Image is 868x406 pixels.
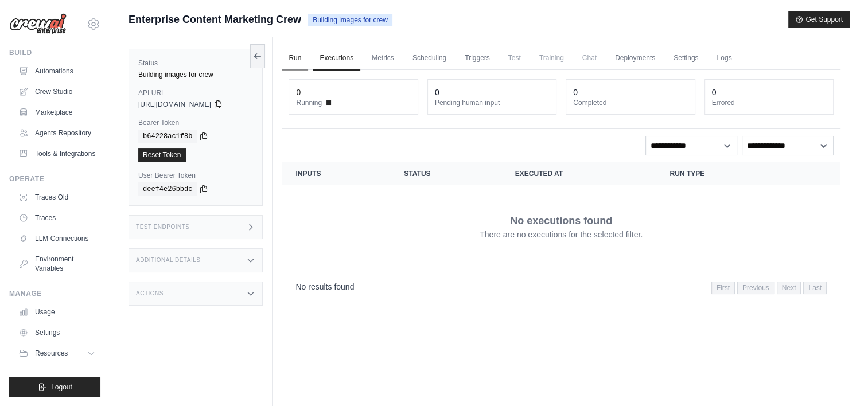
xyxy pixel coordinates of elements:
label: Status [138,58,253,68]
span: Logout [51,382,72,392]
a: Run [282,46,308,71]
th: Run Type [656,162,784,185]
span: Next [777,282,801,294]
div: Building images for crew [138,70,253,79]
h3: Actions [136,290,164,297]
dt: Pending human input [435,98,549,107]
p: No results found [295,281,354,292]
div: Build [9,48,100,57]
span: First [711,282,735,294]
span: Previous [737,282,774,294]
a: Marketplace [14,103,100,122]
div: 0 [712,87,717,98]
th: Executed at [501,162,656,185]
a: Logs [710,46,738,71]
span: Building images for crew [308,14,392,26]
p: There are no executions for the selected filter. [480,229,643,240]
code: deef4e26bbdc [138,182,197,196]
div: Manage [9,289,100,298]
a: Environment Variables [14,250,100,278]
a: Usage [14,303,100,321]
dt: Completed [573,98,687,107]
a: Tools & Integrations [14,145,100,163]
nav: Pagination [282,272,840,302]
h3: Additional Details [136,257,200,264]
img: Logo [9,13,67,35]
a: Scheduling [406,46,453,71]
button: Logout [9,377,100,397]
a: LLM Connections [14,229,100,248]
a: Crew Studio [14,83,100,101]
span: Test [501,46,528,69]
a: Automations [14,62,100,80]
span: Last [803,282,827,294]
a: Reset Token [138,148,186,162]
div: Operate [9,174,100,184]
nav: Pagination [711,282,827,294]
label: User Bearer Token [138,171,253,180]
a: Triggers [458,46,497,71]
label: API URL [138,88,253,97]
th: Inputs [282,162,390,185]
span: Training is not available until the deployment is complete [532,46,571,69]
span: Running [296,98,322,107]
iframe: Chat Widget [811,351,868,406]
th: Status [390,162,501,185]
a: Traces [14,209,100,227]
section: Crew executions table [282,162,840,302]
label: Bearer Token [138,118,253,127]
button: Resources [14,344,100,362]
p: No executions found [510,213,612,229]
button: Get Support [788,11,850,28]
a: Traces Old [14,188,100,206]
a: Settings [14,323,100,342]
dt: Errored [712,98,826,107]
span: Chat is not available until the deployment is complete [575,46,604,69]
span: [URL][DOMAIN_NAME] [138,100,211,109]
a: Settings [667,46,705,71]
div: 0 [573,87,578,98]
a: Deployments [608,46,662,71]
span: Enterprise Content Marketing Crew [129,11,301,28]
code: b64228ac1f8b [138,130,197,143]
a: Executions [313,46,360,71]
a: Metrics [365,46,401,71]
div: 0 [296,87,301,98]
a: Agents Repository [14,124,100,142]
h3: Test Endpoints [136,224,190,231]
div: 0 [435,87,439,98]
span: Resources [35,349,68,358]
